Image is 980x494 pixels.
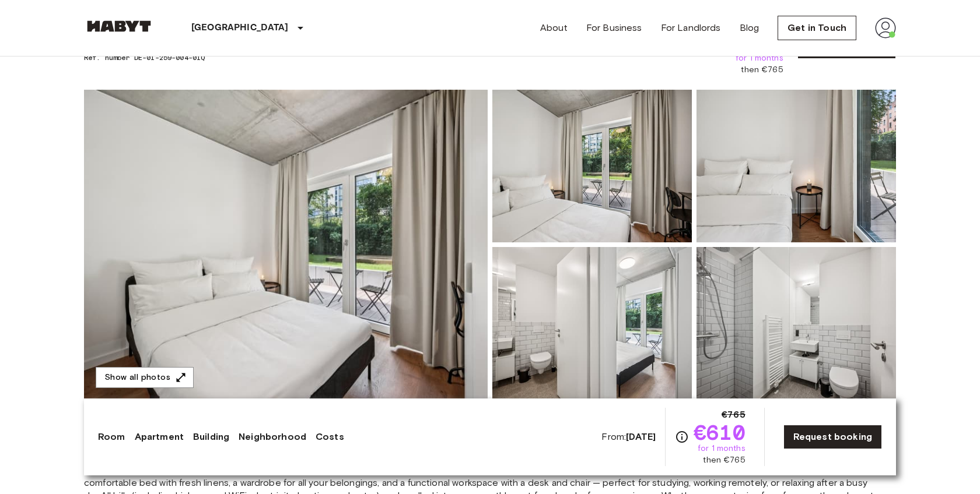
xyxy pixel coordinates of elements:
[694,422,745,443] span: €610
[703,454,745,466] span: then €765
[193,430,229,444] a: Building
[96,367,194,389] button: Show all photos
[741,64,783,76] span: then €765
[191,21,289,35] p: [GEOGRAPHIC_DATA]
[722,408,745,422] span: €765
[601,431,656,443] span: From:
[736,52,783,64] span: for 1 months
[239,430,306,444] a: Neighborhood
[84,90,488,400] img: Marketing picture of unit DE-01-259-004-01Q
[540,21,568,35] a: About
[740,21,759,35] a: Blog
[875,17,896,38] img: avatar
[783,425,882,449] a: Request booking
[698,443,745,454] span: for 1 months
[696,90,896,242] img: Picture of unit DE-01-259-004-01Q
[84,52,249,63] span: Ref. number DE-01-259-004-01Q
[696,247,896,400] img: Picture of unit DE-01-259-004-01Q
[98,430,125,444] a: Room
[778,16,856,40] a: Get in Touch
[492,90,692,242] img: Picture of unit DE-01-259-004-01Q
[316,430,344,444] a: Costs
[675,430,689,444] svg: Check cost overview for full price breakdown. Please note that discounts apply to new joiners onl...
[586,21,642,35] a: For Business
[626,431,656,442] b: [DATE]
[84,20,154,32] img: Habyt
[135,430,184,444] a: Apartment
[492,247,692,400] img: Picture of unit DE-01-259-004-01Q
[661,21,721,35] a: For Landlords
